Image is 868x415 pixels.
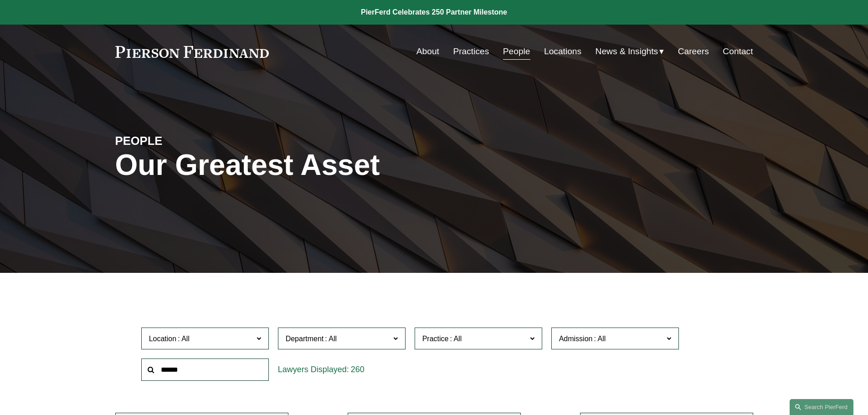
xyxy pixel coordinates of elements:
span: News & Insights [596,44,658,60]
span: Admission [559,335,593,343]
span: Department [286,335,324,343]
a: Search this site [790,399,853,415]
a: About [416,43,439,60]
a: Careers [678,43,709,60]
a: People [503,43,530,60]
span: Location [149,335,177,343]
a: Practices [453,43,489,60]
a: folder dropdown [596,43,664,60]
h1: Our Greatest Asset [115,149,540,182]
span: 260 [351,365,365,374]
span: Practice [422,335,449,343]
h4: PEOPLE [115,133,275,148]
a: Locations [544,43,581,60]
a: Contact [723,43,753,60]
